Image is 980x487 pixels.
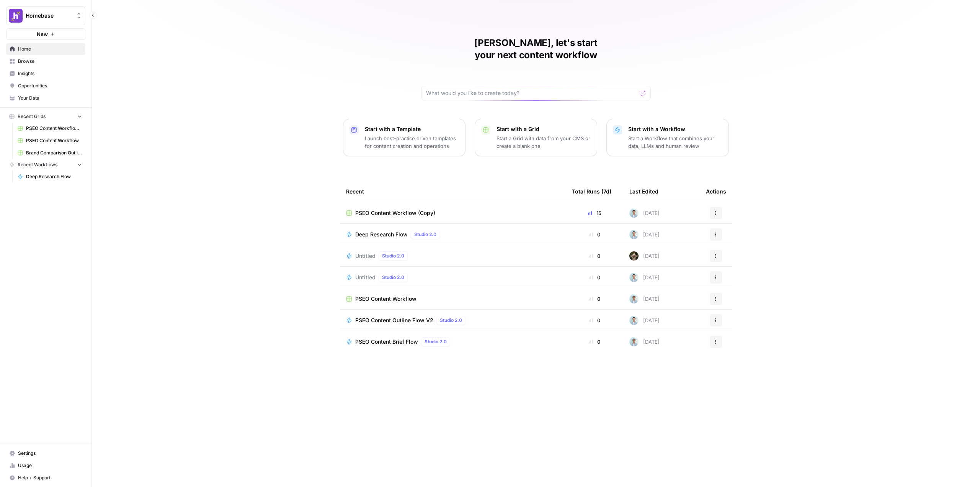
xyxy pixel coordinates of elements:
a: Home [6,43,85,55]
button: New [6,28,85,40]
span: Settings [18,450,82,457]
p: Start with a Grid [497,125,591,133]
button: Help + Support [6,472,85,484]
img: Homebase Logo [9,9,23,23]
span: Studio 2.0 [425,338,447,345]
span: Home [18,46,82,52]
span: Browse [18,58,82,65]
p: Start with a Template [365,125,459,133]
div: Recent [346,181,560,202]
span: PSEO Content Workflow [355,295,416,303]
div: 0 [572,316,617,324]
input: What would you like to create today? [426,89,637,97]
button: Start with a GridStart a Grid with data from your CMS or create a blank one [475,119,597,156]
span: PSEO Content Outline Flow V2 [355,316,433,324]
button: Recent Grids [6,111,85,122]
a: PSEO Content Workflow [14,134,85,147]
a: Brand Comparison Outline Generator [14,147,85,159]
a: Insights [6,67,85,80]
div: 0 [572,252,617,260]
div: 0 [572,274,617,281]
button: Recent Workflows [6,159,85,171]
p: Start with a Workflow [628,125,722,133]
p: Start a Grid with data from your CMS or create a blank one [497,134,591,150]
a: PSEO Content Workflow (Copy) [346,209,560,217]
span: PSEO Content Workflow (Copy) [355,209,435,217]
span: Your Data [18,95,82,102]
div: Total Runs (7d) [572,181,611,202]
a: PSEO Content Workflow [346,295,560,303]
a: Deep Research Flow [14,171,85,183]
span: Usage [18,462,82,469]
span: Studio 2.0 [440,317,462,324]
span: Deep Research Flow [355,231,408,238]
a: Settings [6,447,85,459]
div: [DATE] [629,294,660,303]
div: 0 [572,338,617,346]
img: xjyi7gh9lz0icmjo8v3lxainuvr4 [629,316,639,325]
button: Start with a WorkflowStart a Workflow that combines your data, LLMs and human review [606,119,729,156]
span: New [37,30,48,38]
span: Studio 2.0 [414,231,436,238]
p: Start a Workflow that combines your data, LLMs and human review [628,134,722,150]
div: [DATE] [629,316,660,325]
a: Usage [6,459,85,472]
div: 0 [572,231,617,238]
div: Actions [706,181,726,202]
span: PSEO Content Brief Flow [355,338,418,346]
div: 15 [572,209,617,217]
a: PSEO Content Brief FlowStudio 2.0 [346,337,560,346]
img: j5qt8lcsiau9erp1gk2bomzmpq8t [629,251,639,261]
span: Homebase [26,12,72,20]
a: UntitledStudio 2.0 [346,251,560,261]
span: Studio 2.0 [382,253,404,259]
img: xjyi7gh9lz0icmjo8v3lxainuvr4 [629,230,639,239]
span: Deep Research Flow [26,173,82,180]
span: Help + Support [18,474,82,481]
span: Recent Workflows [18,161,57,168]
img: xjyi7gh9lz0icmjo8v3lxainuvr4 [629,337,639,346]
img: xjyi7gh9lz0icmjo8v3lxainuvr4 [629,208,639,218]
a: PSEO Content Outline Flow V2Studio 2.0 [346,316,560,325]
div: [DATE] [629,251,660,261]
div: Last Edited [629,181,658,202]
span: Insights [18,70,82,77]
span: Recent Grids [18,113,46,120]
a: Browse [6,55,85,67]
span: Brand Comparison Outline Generator [26,149,82,156]
img: xjyi7gh9lz0icmjo8v3lxainuvr4 [629,273,639,282]
span: Studio 2.0 [382,274,404,281]
p: Launch best-practice driven templates for content creation and operations [365,134,459,150]
a: UntitledStudio 2.0 [346,273,560,282]
div: 0 [572,295,617,303]
span: PSEO Content Workflow (Copy) [26,125,82,132]
div: [DATE] [629,230,660,239]
a: Opportunities [6,80,85,92]
span: PSEO Content Workflow [26,137,82,144]
a: PSEO Content Workflow (Copy) [14,122,85,134]
button: Workspace: Homebase [6,6,85,25]
a: Deep Research FlowStudio 2.0 [346,230,560,239]
span: Opportunities [18,82,82,89]
div: [DATE] [629,337,660,346]
button: Start with a TemplateLaunch best-practice driven templates for content creation and operations [343,119,465,156]
h1: [PERSON_NAME], let's start your next content workflow [421,37,651,61]
div: [DATE] [629,208,660,218]
a: Your Data [6,92,85,104]
span: Untitled [355,274,376,281]
span: Untitled [355,252,376,260]
div: [DATE] [629,273,660,282]
img: xjyi7gh9lz0icmjo8v3lxainuvr4 [629,294,639,303]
